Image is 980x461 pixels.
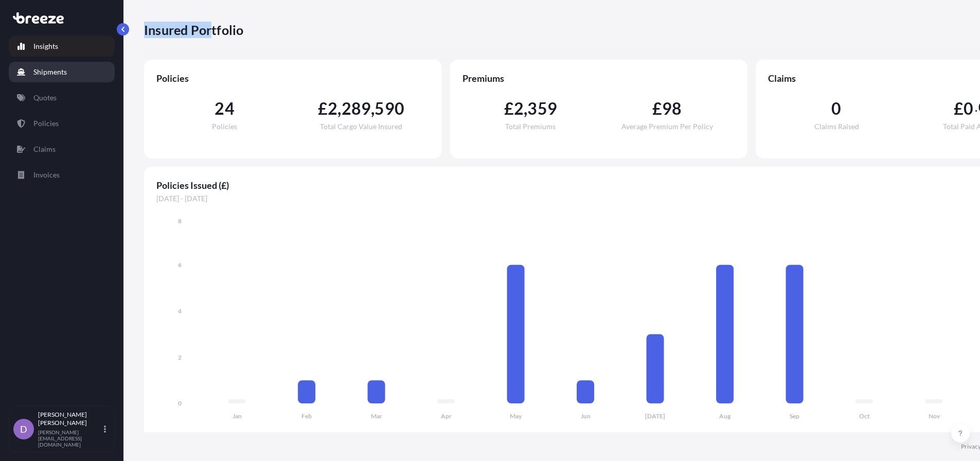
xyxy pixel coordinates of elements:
span: 2 [514,100,524,117]
a: Claims [9,139,115,159]
a: Insights [9,36,115,57]
span: £ [954,100,964,117]
span: Total Premiums [505,123,556,130]
a: Quotes [9,87,115,108]
span: D [20,424,27,434]
p: [PERSON_NAME][EMAIL_ADDRESS][DOMAIN_NAME] [38,429,102,448]
p: Shipments [33,67,67,77]
span: 0 [831,100,841,117]
span: . [975,103,977,112]
span: 359 [527,100,557,117]
p: Claims [33,144,56,154]
p: Quotes [33,93,57,103]
tspan: Mar [371,412,382,420]
tspan: Aug [719,412,731,420]
span: 0 [964,100,973,117]
tspan: [DATE] [645,412,665,420]
tspan: 6 [178,261,182,269]
tspan: May [510,412,522,420]
p: Policies [33,118,59,129]
tspan: Jun [581,412,591,420]
span: , [371,100,375,117]
p: Insured Portfolio [144,22,243,38]
tspan: Apr [441,412,452,420]
span: Premiums [462,72,736,84]
tspan: Oct [859,412,870,420]
p: Insights [33,41,58,51]
span: 289 [342,100,371,117]
span: Total Cargo Value Insured [320,123,402,130]
span: 590 [375,100,404,117]
span: , [337,100,341,117]
tspan: 2 [178,353,182,361]
tspan: 8 [178,217,182,225]
span: 24 [215,100,234,117]
tspan: Sep [790,412,799,420]
tspan: 4 [178,307,182,315]
a: Invoices [9,165,115,185]
span: £ [318,100,328,117]
p: [PERSON_NAME] [PERSON_NAME] [38,411,102,427]
span: 2 [328,100,337,117]
span: Policies [156,72,430,84]
span: 98 [662,100,682,117]
p: Invoices [33,170,60,180]
span: £ [652,100,662,117]
tspan: Nov [929,412,940,420]
a: Shipments [9,62,115,82]
span: Claims Raised [814,123,859,130]
span: £ [504,100,514,117]
span: Policies [212,123,237,130]
tspan: Feb [301,412,312,420]
tspan: Jan [233,412,242,420]
span: Average Premium Per Policy [621,123,713,130]
span: , [524,100,527,117]
a: Policies [9,113,115,134]
tspan: 0 [178,399,182,407]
